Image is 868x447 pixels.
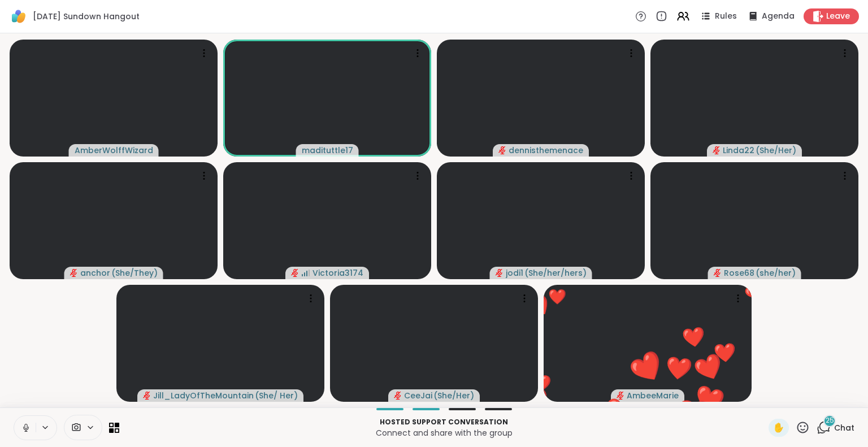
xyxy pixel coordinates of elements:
span: audio-muted [498,146,506,154]
button: ❤️ [611,332,684,405]
p: Hosted support conversation [126,417,762,427]
span: anchor [80,267,110,279]
span: Victoria3174 [313,267,363,279]
span: 25 [826,416,834,426]
span: AmberWolffWizard [75,145,153,156]
span: audio-muted [496,269,504,277]
span: Agenda [762,11,795,22]
span: jodi1 [506,267,523,279]
span: CeeJai [404,390,432,401]
span: Linda22 [723,145,754,156]
span: ( She/ Her ) [255,390,298,401]
span: Chat [834,422,854,433]
button: ❤️ [673,316,715,358]
span: ( She/her/hers ) [524,267,587,279]
span: ✋ [773,421,784,435]
span: audio-muted [714,269,722,277]
span: audio-muted [394,392,402,400]
button: ❤️ [654,344,702,392]
span: [DATE] Sundown Hangout [33,11,140,22]
span: ( She/Her ) [433,390,474,401]
span: ( she/her ) [756,267,796,279]
span: Leave [826,11,850,22]
p: Connect and share with the group [126,427,762,439]
span: ( She/They ) [111,267,158,279]
span: audio-muted [70,269,78,277]
span: ( She/Her ) [756,145,796,156]
div: ❤️ [548,286,566,308]
span: dennisthemenace [509,145,583,156]
span: audio-muted [713,146,721,154]
span: audio-muted [291,269,299,277]
img: ShareWell Logomark [9,7,28,26]
button: ❤️ [705,333,744,372]
span: Rose68 [724,267,754,279]
span: audio-muted [143,392,151,400]
span: AmbeeMarie [627,390,679,401]
span: Jill_LadyOfTheMountain [153,390,254,401]
span: Rules [715,11,737,22]
span: madituttle17 [302,145,353,156]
